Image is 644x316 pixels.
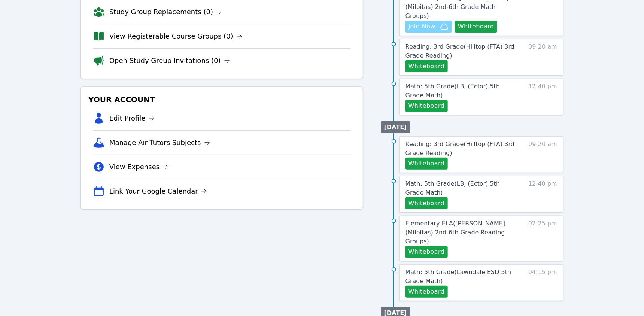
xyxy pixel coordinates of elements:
button: Join Now [405,21,452,33]
h3: Your Account [87,93,357,106]
button: Whiteboard [405,246,448,258]
a: Reading: 3rd Grade(Hilltop (FTA) 3rd Grade Reading) [405,42,519,60]
a: Manage Air Tutors Subjects [109,137,210,148]
button: Whiteboard [405,158,448,170]
a: Math: 5th Grade(LBJ (Ector) 5th Grade Math) [405,179,519,197]
a: Study Group Replacements (0) [109,7,222,17]
span: 09:20 am [528,42,557,72]
button: Whiteboard [455,21,497,33]
button: Whiteboard [405,197,448,209]
a: Link Your Google Calendar [109,186,207,197]
span: 04:15 pm [528,268,557,298]
a: Reading: 3rd Grade(Hilltop (FTA) 3rd Grade Reading) [405,140,519,158]
span: 12:40 pm [528,179,557,209]
span: Join Now [408,22,435,31]
button: Whiteboard [405,286,448,298]
a: Math: 5th Grade(LBJ (Ector) 5th Grade Math) [405,82,519,100]
button: Whiteboard [405,100,448,112]
span: 02:25 pm [528,219,557,258]
button: Whiteboard [405,60,448,72]
a: Math: 5th Grade(Lawndale ESD 5th Grade Math) [405,268,519,286]
span: 12:40 pm [528,82,557,112]
span: 09:20 am [528,140,557,170]
li: [DATE] [381,121,410,133]
a: View Registerable Course Groups (0) [109,31,242,42]
span: Elementary ELA ( [PERSON_NAME] (Milpitas) 2nd-6th Grade Reading Groups ) [405,220,505,245]
a: Elementary ELA([PERSON_NAME] (Milpitas) 2nd-6th Grade Reading Groups) [405,219,519,246]
span: Math: 5th Grade ( Lawndale ESD 5th Grade Math ) [405,268,511,285]
a: View Expenses [109,162,168,172]
a: Edit Profile [109,113,155,124]
span: Reading: 3rd Grade ( Hilltop (FTA) 3rd Grade Reading ) [405,140,514,157]
span: Math: 5th Grade ( LBJ (Ector) 5th Grade Math ) [405,83,500,99]
a: Open Study Group Invitations (0) [109,55,230,66]
span: Math: 5th Grade ( LBJ (Ector) 5th Grade Math ) [405,180,500,196]
span: Reading: 3rd Grade ( Hilltop (FTA) 3rd Grade Reading ) [405,43,514,59]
